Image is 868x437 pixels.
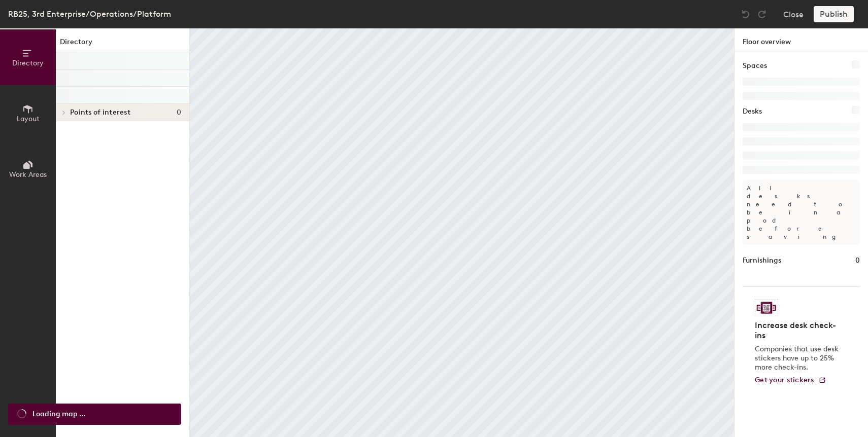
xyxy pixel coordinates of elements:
button: Close [783,6,804,22]
h1: Furnishings [743,255,781,266]
h4: Increase desk check-ins [755,320,842,341]
span: Loading map ... [32,409,85,420]
span: 0 [177,108,181,117]
h1: 0 [855,255,860,266]
h1: Directory [56,37,189,52]
img: Undo [741,9,751,19]
span: Points of interest [70,108,130,117]
span: Get your stickers [755,376,814,384]
h1: Desks [743,106,762,117]
h1: Floor overview [735,28,868,52]
span: Directory [12,59,44,67]
p: All desks need to be in a pod before saving [743,180,860,245]
h1: Spaces [743,60,767,71]
canvas: Map [190,28,734,437]
img: Redo [757,9,767,19]
img: Sticker logo [755,299,778,316]
a: Get your stickers [755,376,826,385]
span: Layout [17,115,40,123]
p: Companies that use desk stickers have up to 25% more check-ins. [755,345,842,372]
div: RB25, 3rd Enterprise/Operations/Platform [8,8,171,20]
span: Work Areas [9,170,47,179]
